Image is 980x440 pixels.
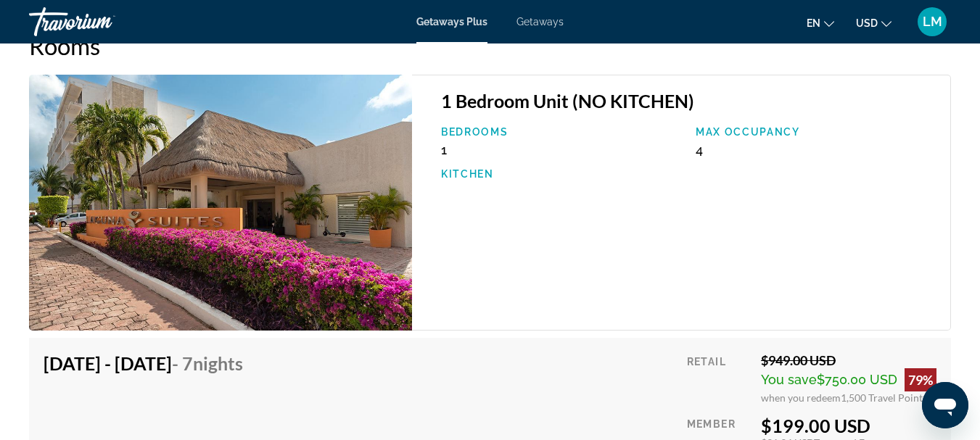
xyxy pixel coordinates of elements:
span: You save [761,372,817,387]
button: Change currency [856,12,892,33]
span: LM [923,14,942,29]
span: when you redeem [761,391,841,404]
div: $949.00 USD [761,352,936,368]
p: Bedrooms [441,126,681,138]
div: $199.00 USD [761,415,936,436]
p: Kitchen [441,168,681,180]
span: USD [856,17,878,29]
span: 1,500 Travel Points [841,391,927,404]
h4: [DATE] - [DATE] [44,352,243,374]
a: Getaways [516,16,564,28]
div: 79% [905,368,936,391]
h3: 1 Bedroom Unit (NO KITCHEN) [441,90,936,112]
img: ii_lgu1.jpg [29,75,412,331]
span: 1 [441,142,447,157]
span: en [807,17,820,29]
p: Max Occupancy [696,126,936,138]
span: $750.00 USD [817,372,897,387]
span: - 7 [172,352,243,374]
a: Getaways Plus [416,16,487,28]
h2: Rooms [29,31,951,60]
iframe: Button to launch messaging window [922,382,968,428]
div: Retail [687,352,750,404]
a: Travorium [29,3,174,41]
span: Nights [193,352,243,374]
span: 4 [696,142,703,157]
button: Change language [807,12,834,33]
button: User Menu [913,7,951,37]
